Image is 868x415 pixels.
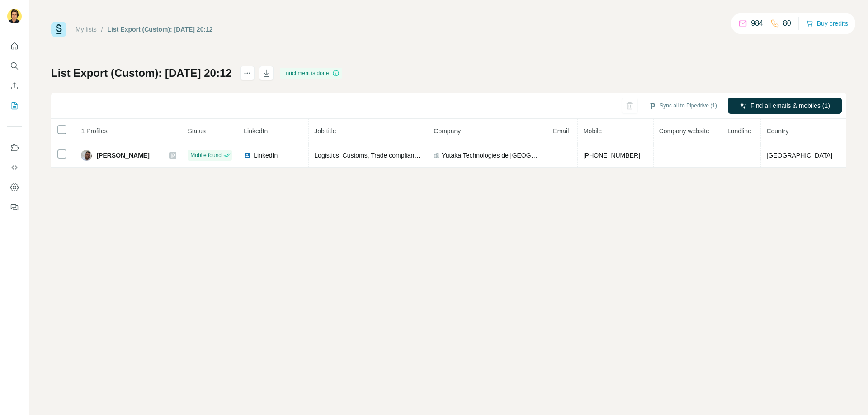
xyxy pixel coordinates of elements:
[583,127,602,135] span: Mobile
[553,127,569,135] span: Email
[188,127,206,135] span: Status
[659,127,709,135] span: Company website
[766,152,832,159] span: [GEOGRAPHIC_DATA]
[766,127,788,135] span: Country
[81,127,107,135] span: 1 Profiles
[244,127,268,135] span: LinkedIn
[244,152,251,159] img: LinkedIn logo
[51,66,232,80] h1: List Export (Custom): [DATE] 20:12
[642,99,723,112] button: Sync all to Pipedrive (1)
[751,18,763,29] p: 984
[434,127,461,135] span: Company
[314,127,336,135] span: Job title
[7,38,22,54] button: Quick start
[240,66,255,80] button: actions
[75,26,97,33] a: My lists
[254,151,278,160] span: LinkedIn
[750,101,830,110] span: Find all emails & mobiles (1)
[101,25,103,34] li: /
[727,127,751,135] span: Landline
[7,159,22,176] button: Use Surfe API
[442,151,542,160] span: Yutaka Technologies de [GEOGRAPHIC_DATA]
[7,140,22,156] button: Use Surfe on LinkedIn
[108,25,213,34] div: List Export (Custom): [DATE] 20:12
[190,151,222,159] span: Mobile found
[314,152,483,159] span: Logistics, Customs, Trade compliance & CTPAT Coordinator
[7,199,22,215] button: Feedback
[7,9,22,23] img: Avatar
[51,22,66,37] img: Surfe Logo
[783,18,791,29] p: 80
[7,98,22,114] button: My lists
[280,68,343,79] div: Enrichment is done
[806,17,848,30] button: Buy credits
[583,152,640,159] span: [PHONE_NUMBER]
[7,78,22,94] button: Enrich CSV
[7,58,22,74] button: Search
[7,179,22,196] button: Dashboard
[96,151,149,160] span: [PERSON_NAME]
[81,150,92,161] img: Avatar
[728,98,842,114] button: Find all emails & mobiles (1)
